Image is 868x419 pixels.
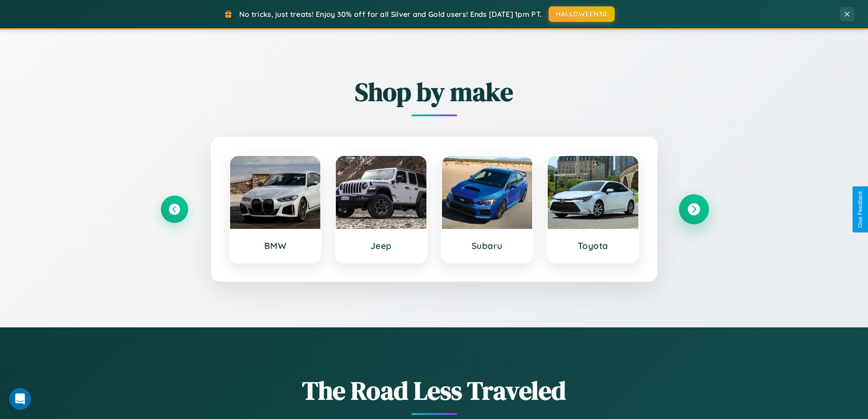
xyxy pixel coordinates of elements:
h3: BMW [239,240,312,251]
button: HALLOWEEN30 [549,6,615,22]
span: No tricks, just treats! Enjoy 30% off for all Silver and Gold users! Ends [DATE] 1pm PT. [239,10,542,19]
div: Give Feedback [857,191,863,228]
h3: Subaru [451,240,524,251]
h3: Jeep [345,240,417,251]
h3: Toyota [557,240,629,251]
h1: The Road Less Traveled [161,373,708,408]
iframe: Intercom live chat [9,388,31,410]
h2: Shop by make [161,74,708,109]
